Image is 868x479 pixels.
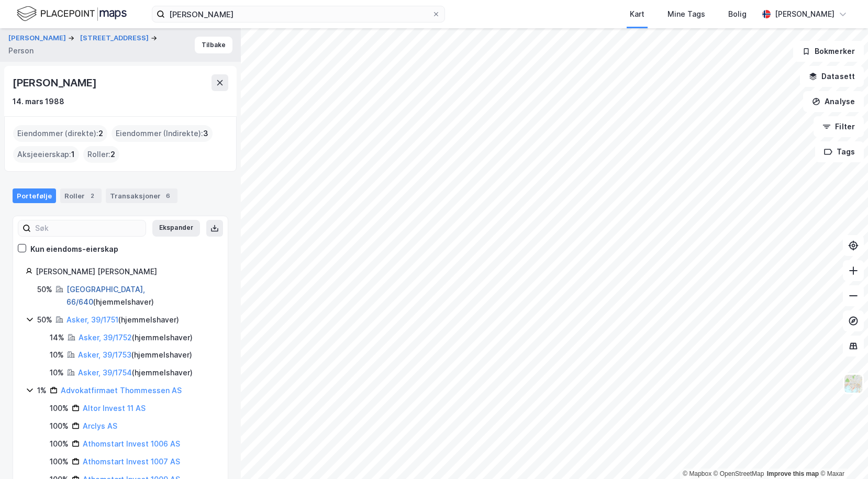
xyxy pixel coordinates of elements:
div: Person [8,44,34,57]
div: Bolig [728,8,747,20]
div: 6 [163,191,173,201]
span: 2 [110,148,115,161]
a: Asker, 39/1752 [79,333,132,342]
div: 100% [50,455,69,468]
div: 100% [50,420,69,432]
div: Eiendommer (direkte) : [13,125,107,142]
div: 1% [37,384,47,397]
div: [PERSON_NAME] [13,74,98,91]
a: Arclys AS [83,421,117,430]
div: Transaksjoner [106,188,177,203]
div: 50% [37,314,52,326]
a: Mapbox [683,470,711,477]
div: 14. mars 1988 [13,95,64,108]
div: ( hjemmelshaver ) [66,314,179,326]
a: Asker, 39/1754 [78,368,132,377]
button: [STREET_ADDRESS] [80,33,151,43]
div: 14% [50,331,64,344]
img: logo.f888ab2527a4732fd821a326f86c7f29.svg [17,5,127,23]
iframe: Chat Widget [816,429,868,479]
input: Søk [31,220,146,236]
div: Eiendommer (Indirekte) : [112,125,213,142]
div: 10% [50,366,64,379]
div: Kun eiendoms-eierskap [30,243,118,255]
button: Datasett [800,66,864,87]
div: 50% [37,283,52,296]
div: Portefølje [13,188,56,203]
div: 10% [50,349,64,361]
span: 2 [98,127,103,140]
a: Improve this map [767,470,819,477]
div: [PERSON_NAME] [775,8,834,20]
a: OpenStreetMap [714,470,764,477]
button: Filter [814,116,864,137]
div: ( hjemmelshaver ) [78,366,193,379]
a: Advokatfirmaet Thommessen AS [61,386,182,395]
img: Z [843,374,863,394]
div: 100% [50,438,69,450]
div: 2 [87,191,97,201]
span: 3 [203,127,208,140]
a: Asker, 39/1751 [66,315,118,324]
div: 100% [50,402,69,415]
div: Mine Tags [667,8,705,20]
div: ( hjemmelshaver ) [78,349,192,361]
button: Tags [815,141,864,162]
button: Bokmerker [793,41,864,62]
a: Athomstart Invest 1006 AS [83,439,180,448]
div: ( hjemmelshaver ) [79,331,193,344]
div: [PERSON_NAME] [PERSON_NAME] [36,265,215,278]
a: Altor Invest 11 AS [83,404,146,413]
button: [PERSON_NAME] [8,33,68,43]
div: Roller : [83,146,119,163]
div: ( hjemmelshaver ) [66,283,215,308]
input: Søk på adresse, matrikkel, gårdeiere, leietakere eller personer [165,6,432,22]
div: Kart [630,8,644,20]
button: Analyse [803,91,864,112]
a: [GEOGRAPHIC_DATA], 66/640 [66,285,145,306]
button: Ekspander [152,220,200,237]
span: 1 [71,148,75,161]
button: Tilbake [195,37,232,53]
div: Roller [60,188,102,203]
div: Aksjeeierskap : [13,146,79,163]
a: Asker, 39/1753 [78,350,131,359]
a: Athomstart Invest 1007 AS [83,457,180,466]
